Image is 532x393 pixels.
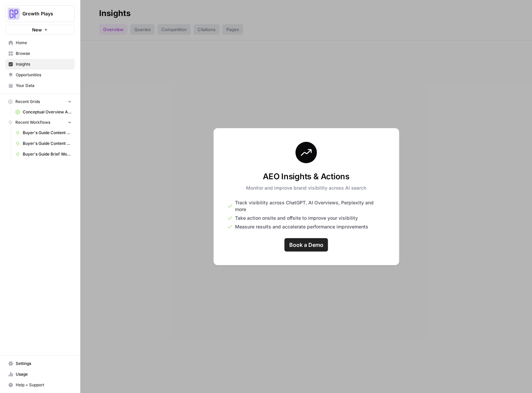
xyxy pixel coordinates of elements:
[16,382,72,388] span: Help + Support
[8,8,20,20] img: Growth Plays Logo
[16,361,72,367] span: Settings
[15,119,50,125] span: Recent Workflows
[289,241,323,249] span: Book a Demo
[235,199,385,213] span: Track visibility across ChatGPT, AI Overviews, Perplexity and more
[5,59,75,70] a: Insights
[5,80,75,91] a: Your Data
[235,215,358,221] span: Take action onsite and offsite to improve your visibility
[235,223,368,230] span: Measure results and accelerate performance improvements
[23,109,72,115] span: Conceptual Overview Article Grid
[246,185,366,191] p: Monitor and improve brand visibility across AI search
[5,25,75,35] button: New
[23,130,72,136] span: Buyer's Guide Content Workflow - Gemini/[PERSON_NAME] Version
[16,83,72,89] span: Your Data
[285,238,328,252] a: Book a Demo
[5,369,75,380] a: Usage
[16,40,72,46] span: Home
[5,48,75,59] a: Browse
[12,107,75,117] a: Conceptual Overview Article Grid
[16,371,72,377] span: Usage
[5,37,75,48] a: Home
[16,51,72,57] span: Browse
[12,149,75,160] a: Buyer's Guide Brief Workflow
[5,380,75,390] button: Help + Support
[23,151,72,157] span: Buyer's Guide Brief Workflow
[5,97,75,107] button: Recent Grids
[12,127,75,138] a: Buyer's Guide Content Workflow - Gemini/[PERSON_NAME] Version
[5,5,75,22] button: Workspace: Growth Plays
[23,140,72,146] span: Buyer's Guide Content Workflow - 1-800 variation
[22,10,63,17] span: Growth Plays
[16,72,72,78] span: Opportunities
[15,99,40,105] span: Recent Grids
[32,26,42,33] span: New
[246,171,366,182] h3: AEO Insights & Actions
[16,61,72,67] span: Insights
[5,358,75,369] a: Settings
[12,138,75,149] a: Buyer's Guide Content Workflow - 1-800 variation
[5,117,75,127] button: Recent Workflows
[5,70,75,80] a: Opportunities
